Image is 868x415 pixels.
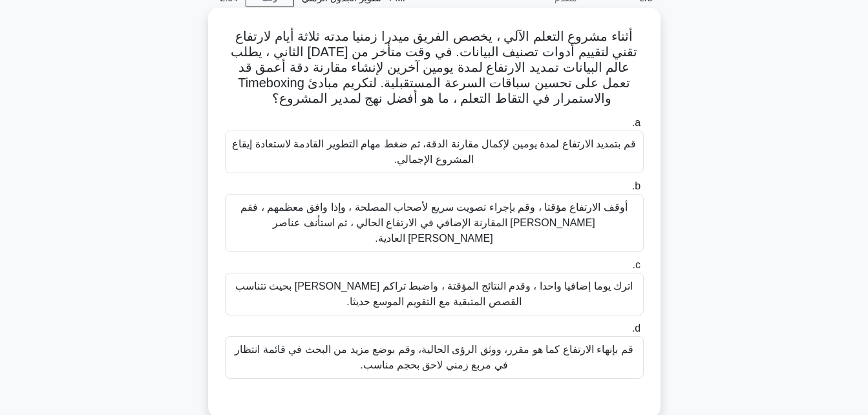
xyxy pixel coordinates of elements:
div: قم بإنهاء الارتفاع كما هو مقرر، ووثق الرؤى الحالية، وقم بوضع مزيد من البحث في قائمة انتظار في مرب... [225,336,644,379]
span: c. [633,259,640,270]
div: أوقف الارتفاع مؤقتا ، وقم بإجراء تصويت سريع لأصحاب المصلحة ، وإذا وافق معظمهم ، فقم [PERSON_NAME]... [225,194,644,252]
span: d. [632,323,640,334]
span: a. [632,117,640,128]
div: قم بتمديد الارتفاع لمدة يومين لإكمال مقارنة الدقة، ثم ضغط مهام التطوير القادمة لاستعادة إيقاع الم... [225,131,644,173]
font: أثناء مشروع التعلم الآلي ، يخصص الفريق ميدرا زمنيا مدته ثلاثة أيام لارتفاع تقني لتقييم أدوات تصني... [231,29,637,105]
span: b. [632,180,640,191]
div: اترك يوما إضافيا واحدا ، وقدم النتائج المؤقتة ، واضبط تراكم [PERSON_NAME] بحيث تتناسب القصص المتب... [225,273,644,315]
